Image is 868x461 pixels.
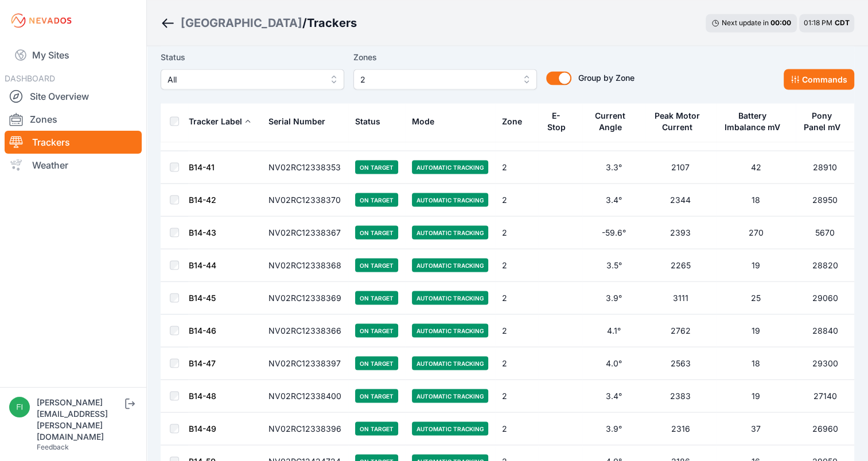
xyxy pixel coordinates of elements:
[412,193,488,206] span: Automatic Tracking
[835,18,850,27] span: CDT
[412,160,488,174] span: Automatic Tracking
[161,69,344,89] button: All
[161,8,357,38] nav: Breadcrumb
[5,41,142,69] a: My Sites
[189,227,216,237] a: B14-43
[582,412,645,445] td: 3.9°
[796,380,854,412] td: 27140
[355,160,398,174] span: On Target
[353,50,537,64] label: Zones
[578,73,635,83] span: Group by Zone
[268,115,325,127] div: Serial Number
[716,183,796,216] td: 18
[796,412,854,445] td: 26960
[189,292,216,302] a: B14-45
[355,291,398,304] span: On Target
[495,282,538,314] td: 2
[412,258,488,272] span: Automatic Tracking
[716,412,796,445] td: 37
[589,101,638,140] button: Current Angle
[37,443,69,451] a: Feedback
[37,397,123,443] div: [PERSON_NAME][EMAIL_ADDRESS][PERSON_NAME][DOMAIN_NAME]
[495,183,538,216] td: 2
[189,115,242,127] div: Tracker Label
[723,101,789,140] button: Battery Imbalance mV
[545,110,567,132] div: E-Stop
[723,110,782,132] div: Battery Imbalance mV
[9,11,73,30] img: Nevados
[262,314,348,347] td: NV02RC12338366
[784,69,854,89] button: Commands
[355,389,398,403] span: On Target
[355,193,398,206] span: On Target
[412,115,434,127] div: Mode
[716,216,796,249] td: 270
[262,412,348,445] td: NV02RC12338396
[495,151,538,183] td: 2
[5,131,142,154] a: Trackers
[582,183,645,216] td: 3.4°
[495,249,538,282] td: 2
[5,85,142,108] a: Site Overview
[652,110,702,132] div: Peak Motor Current
[582,282,645,314] td: 3.9°
[412,323,488,337] span: Automatic Tracking
[262,282,348,314] td: NV02RC12338369
[716,249,796,282] td: 19
[582,314,645,347] td: 4.1°
[9,397,30,417] img: fidel.lopez@prim.com
[353,69,537,89] button: 2
[495,347,538,380] td: 2
[355,356,398,370] span: On Target
[412,421,488,435] span: Automatic Tracking
[189,107,251,135] button: Tracker Label
[161,50,344,64] label: Status
[645,183,715,216] td: 2344
[796,151,854,183] td: 28910
[652,101,709,140] button: Peak Motor Current
[716,314,796,347] td: 19
[189,194,216,204] a: B14-42
[796,314,854,347] td: 28840
[645,380,715,412] td: 2383
[495,380,538,412] td: 2
[716,151,796,183] td: 42
[189,260,216,269] a: B14-44
[495,314,538,347] td: 2
[5,154,142,177] a: Weather
[645,249,715,282] td: 2265
[412,225,488,239] span: Automatic Tracking
[189,162,215,171] a: B14-41
[189,325,216,335] a: B14-46
[645,151,715,183] td: 2107
[262,249,348,282] td: NV02RC12338368
[355,421,398,435] span: On Target
[502,107,531,135] button: Zone
[716,347,796,380] td: 18
[5,73,55,83] span: DASHBOARD
[796,282,854,314] td: 29060
[716,282,796,314] td: 25
[716,380,796,412] td: 19
[189,423,216,433] a: B14-49
[302,15,307,31] span: /
[645,314,715,347] td: 2762
[355,323,398,337] span: On Target
[355,258,398,272] span: On Target
[645,282,715,314] td: 3111
[589,110,630,132] div: Current Angle
[582,249,645,282] td: 3.5°
[412,291,488,304] span: Automatic Tracking
[770,18,791,28] div: 00 : 00
[796,216,854,249] td: 5670
[804,18,832,27] span: 01:18 PM
[582,380,645,412] td: 3.4°
[181,15,302,31] a: [GEOGRAPHIC_DATA]
[5,108,142,131] a: Zones
[262,151,348,183] td: NV02RC12338353
[645,216,715,249] td: 2393
[262,216,348,249] td: NV02RC12338367
[360,72,514,86] span: 2
[168,72,321,86] span: All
